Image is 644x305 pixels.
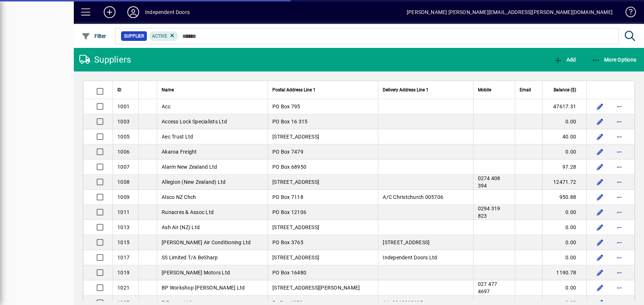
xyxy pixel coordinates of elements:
[162,86,263,94] div: Name
[272,270,306,276] span: PO Box 16480
[162,179,226,185] span: Allegion (New Zealand) Ltd
[117,255,130,260] span: 1017
[117,149,130,155] span: 1006
[594,206,606,218] button: Edit
[478,175,500,189] span: 0274 408 394
[272,285,360,291] span: [STREET_ADDRESS][PERSON_NAME]
[594,252,606,263] button: Edit
[594,101,606,112] button: Edit
[594,236,606,248] button: Edit
[542,235,586,250] td: 0.00
[613,131,625,143] button: More options
[478,206,500,219] span: 0294 319 823
[162,119,227,125] span: Access Lock Specialists Ltd
[594,161,606,173] button: Edit
[594,146,606,158] button: Edit
[152,34,167,39] span: Active
[613,252,625,263] button: More options
[124,32,144,40] span: Supplier
[272,209,306,215] span: PO Box 12106
[272,194,303,200] span: PO Box 7118
[272,134,319,140] span: [STREET_ADDRESS]
[542,114,586,129] td: 0.00
[613,191,625,203] button: More options
[478,86,510,94] div: Mobile
[162,239,251,245] span: [PERSON_NAME] Air Conditioning Ltd
[542,250,586,265] td: 0.00
[145,6,190,18] div: Independent Doors
[98,6,121,19] button: Add
[520,86,531,94] span: Email
[117,86,121,94] span: ID
[117,164,130,170] span: 1007
[594,116,606,127] button: Edit
[121,6,145,19] button: Profile
[117,134,130,140] span: 1005
[542,159,586,175] td: 97.28
[613,267,625,278] button: More options
[620,1,635,25] a: Knowledge Base
[613,146,625,158] button: More options
[542,175,586,190] td: 12471.72
[162,164,217,170] span: Alarm New Zealand Ltd
[613,161,625,173] button: More options
[272,104,300,109] span: PO Box 795
[542,265,586,280] td: 1190.78
[542,280,586,295] td: 0.00
[547,86,583,94] div: Balance ($)
[149,31,179,41] mat-chip: Activation Status: Active
[82,33,106,39] span: Filter
[272,179,319,185] span: [STREET_ADDRESS]
[162,224,200,230] span: Ash Air (NZ) Ltd
[117,285,130,291] span: 1021
[613,282,625,294] button: More options
[162,104,171,109] span: Acc
[542,205,586,220] td: 0.00
[520,86,538,94] div: Email
[162,149,197,155] span: Akaroa Freight
[613,236,625,248] button: More options
[272,255,319,260] span: [STREET_ADDRESS]
[594,282,606,294] button: Edit
[117,270,130,276] span: 1019
[162,270,230,276] span: [PERSON_NAME] Motors Ltd
[117,86,134,94] div: ID
[117,224,130,230] span: 1013
[117,209,130,215] span: 1011
[117,119,130,125] span: 1003
[272,119,307,125] span: PO Box 16 315
[117,179,130,185] span: 1008
[542,190,586,205] td: 950.88
[554,57,576,63] span: Add
[613,176,625,188] button: More options
[613,116,625,127] button: More options
[117,104,130,109] span: 1001
[613,221,625,233] button: More options
[272,86,316,94] span: Postal Address Line 1
[594,191,606,203] button: Edit
[554,86,576,94] span: Balance ($)
[613,101,625,112] button: More options
[272,149,303,155] span: PO Box 7479
[162,194,196,200] span: Alsco NZ Chch
[162,285,245,291] span: BP Workshop [PERSON_NAME] Ltd
[80,29,108,43] button: Filter
[594,176,606,188] button: Edit
[552,53,578,66] button: Add
[613,206,625,218] button: More options
[162,255,218,260] span: SS Limited T/A BeSharp
[272,164,306,170] span: PO Box 68950
[590,53,638,66] button: More Options
[383,194,443,200] span: A/C Christchurch 005706
[594,267,606,278] button: Edit
[592,57,637,63] span: More Options
[162,209,214,215] span: Runacres & Assoc Ltd
[542,129,586,144] td: 40.00
[272,224,319,230] span: [STREET_ADDRESS]
[79,54,131,66] div: Suppliers
[272,239,303,245] span: PO Box 3765
[542,220,586,235] td: 0.00
[383,86,428,94] span: Delivery Address Line 1
[542,99,586,114] td: 47617.31
[383,239,430,245] span: [STREET_ADDRESS]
